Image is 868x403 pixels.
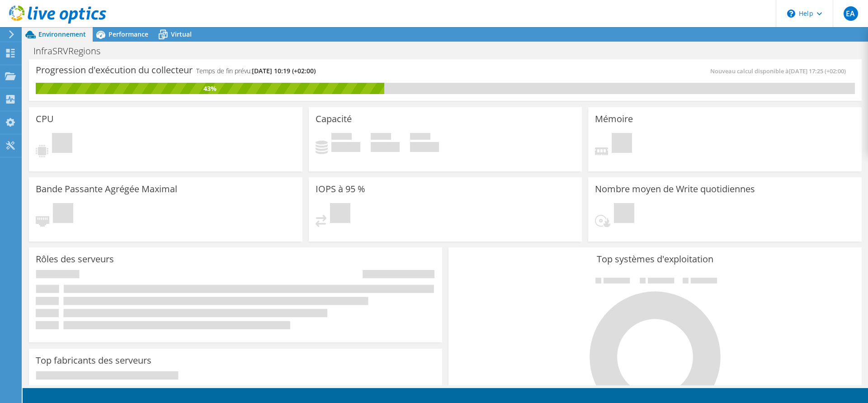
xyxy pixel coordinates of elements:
span: EA [844,6,858,21]
span: [DATE] 10:19 (+02:00) [252,66,316,75]
h4: Temps de fin prévu: [196,66,316,76]
h4: 0 Gio [410,142,439,152]
span: Nouveau calcul disponible à [710,67,850,75]
span: Total [410,133,430,142]
span: En attente [614,203,634,225]
div: 43% [36,84,384,94]
span: [DATE] 17:25 (+02:00) [789,67,846,75]
h3: Nombre moyen de Write quotidiennes [595,184,755,194]
span: Virtual [171,30,192,38]
h3: Top systèmes d'exploitation [455,254,855,264]
span: En attente [612,133,632,155]
h3: Capacité [316,114,352,124]
svg: \n [787,9,795,18]
h3: Mémoire [595,114,633,124]
span: Utilisé [331,133,352,142]
span: Espace libre [371,133,391,142]
h4: 0 Gio [331,142,360,152]
h4: 0 Gio [371,142,400,152]
span: En attente [330,203,350,225]
h3: IOPS à 95 % [316,184,365,194]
